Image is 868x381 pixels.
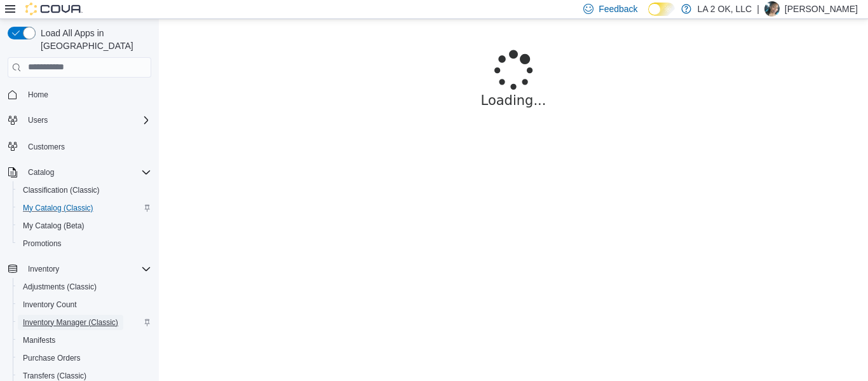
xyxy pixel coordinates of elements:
[23,87,151,102] span: Home
[18,218,90,233] a: My Catalog (Beta)
[13,235,156,253] button: Promotions
[23,335,55,345] span: Manifests
[23,138,151,154] span: Customers
[18,236,67,251] a: Promotions
[13,278,156,296] button: Adjustments (Classic)
[13,314,156,331] button: Inventory Manager (Classic)
[23,185,100,195] span: Classification (Classic)
[23,165,59,180] button: Catalog
[13,199,156,217] button: My Catalog (Classic)
[18,200,98,216] a: My Catalog (Classic)
[13,181,156,199] button: Classification (Classic)
[23,282,97,292] span: Adjustments (Classic)
[18,315,151,330] span: Inventory Manager (Classic)
[18,297,151,312] span: Inventory Count
[18,279,102,294] a: Adjustments (Classic)
[785,1,858,17] p: [PERSON_NAME]
[18,200,151,216] span: My Catalog (Classic)
[18,218,151,233] span: My Catalog (Beta)
[18,297,82,312] a: Inventory Count
[23,300,77,310] span: Inventory Count
[13,296,156,314] button: Inventory Count
[36,27,151,52] span: Load All Apps in [GEOGRAPHIC_DATA]
[28,167,54,177] span: Catalog
[23,203,93,213] span: My Catalog (Classic)
[13,349,156,367] button: Purchase Orders
[23,113,53,128] button: Users
[18,183,105,198] a: Classification (Classic)
[698,1,752,17] p: LA 2 OK, LLC
[13,331,156,349] button: Manifests
[3,85,156,104] button: Home
[23,165,151,180] span: Catalog
[23,139,70,155] a: Customers
[28,90,48,100] span: Home
[23,261,151,277] span: Inventory
[3,163,156,181] button: Catalog
[23,353,81,363] span: Purchase Orders
[18,183,151,198] span: Classification (Classic)
[18,350,151,366] span: Purchase Orders
[23,317,118,328] span: Inventory Manager (Classic)
[599,3,637,15] span: Feedback
[23,113,151,128] span: Users
[3,260,156,278] button: Inventory
[23,261,64,277] button: Inventory
[648,3,675,16] input: Dark Mode
[23,87,53,102] a: Home
[25,3,83,15] img: Cova
[764,1,780,17] div: Ericka J
[3,111,156,129] button: Users
[18,236,151,251] span: Promotions
[18,279,151,294] span: Adjustments (Classic)
[28,264,59,274] span: Inventory
[18,315,123,330] a: Inventory Manager (Classic)
[23,221,85,231] span: My Catalog (Beta)
[18,350,86,366] a: Purchase Orders
[28,115,48,125] span: Users
[18,333,151,348] span: Manifests
[23,239,62,249] span: Promotions
[18,333,60,348] a: Manifests
[757,1,759,17] p: |
[13,217,156,235] button: My Catalog (Beta)
[23,371,86,381] span: Transfers (Classic)
[28,142,65,152] span: Customers
[3,137,156,155] button: Customers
